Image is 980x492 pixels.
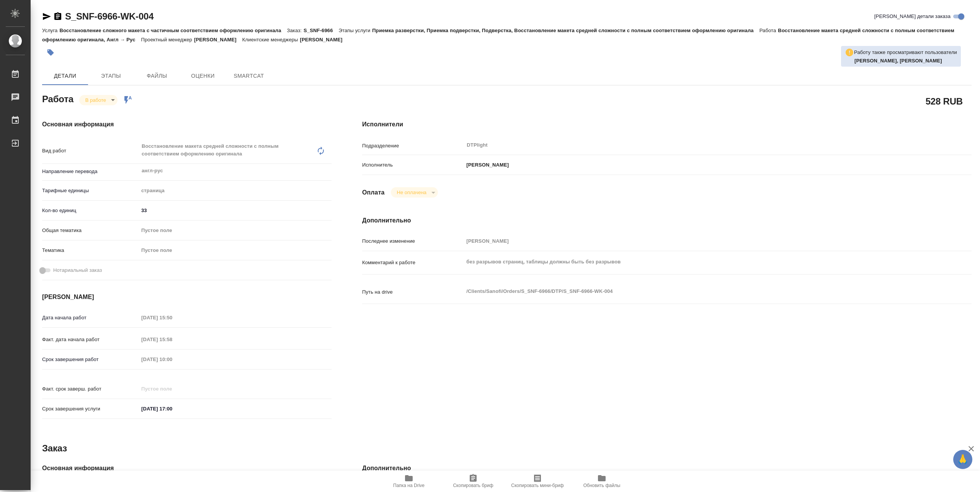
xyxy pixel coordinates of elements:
p: Этапы услуги [339,28,372,33]
span: [PERSON_NAME] детали заказа [874,13,951,20]
b: [PERSON_NAME], [PERSON_NAME] [854,58,942,64]
span: Нотариальный заказ [53,266,102,274]
input: ✎ Введи что-нибудь [139,205,332,216]
h4: Основная информация [42,464,332,473]
p: Приемка разверстки, Приемка подверстки, Подверстка, Восстановление макета средней сложности с пол... [372,28,759,33]
h4: Основная информация [42,120,332,129]
h4: Дополнительно [362,216,972,225]
p: Путь на drive [362,288,464,296]
p: Заказ: [287,28,304,33]
span: Оценки [185,71,221,81]
h2: Работа [42,92,73,105]
h2: 528 RUB [926,95,963,108]
button: Обновить файлы [570,471,634,492]
span: Файлы [139,71,175,81]
button: Добавить тэг [42,44,59,61]
h2: Заказ [42,442,67,454]
p: Срок завершения работ [42,356,139,363]
textarea: без разрывов страниц, таблицы должны быть без разрывов [464,255,921,268]
p: Крамник Артём, Смыслова Светлана [854,57,957,65]
p: Тарифные единицы [42,187,139,195]
input: Пустое поле [139,383,206,394]
p: Восстановление сложного макета с частичным соответствием оформлению оригинала [59,28,287,33]
h4: Исполнители [362,120,972,129]
button: Папка на Drive [377,471,441,492]
input: Пустое поле [139,334,206,345]
div: Пустое поле [141,247,322,254]
p: Дата начала работ [42,314,139,322]
p: Факт. дата начала работ [42,336,139,343]
button: Не оплачена [395,189,429,196]
button: Скопировать ссылку для ЯМессенджера [42,12,51,21]
input: ✎ Введи что-нибудь [139,403,206,414]
h4: Дополнительно [362,464,972,473]
button: В работе [83,97,108,103]
p: Вид работ [42,147,139,155]
div: Пустое поле [139,224,332,237]
input: Пустое поле [139,312,206,323]
span: SmartCat [230,71,267,81]
div: В работе [79,95,118,105]
p: Направление перевода [42,168,139,175]
p: S_SNF-6966 [304,28,339,33]
div: страница [139,184,332,197]
p: Общая тематика [42,227,139,234]
input: Пустое поле [464,235,921,247]
span: Скопировать бриф [453,483,493,488]
p: Факт. срок заверш. работ [42,385,139,393]
p: Услуга [42,28,59,33]
p: Подразделение [362,142,464,150]
span: Детали [47,71,83,81]
p: Последнее изменение [362,237,464,245]
p: Работа [759,28,778,33]
div: Пустое поле [141,227,322,234]
p: Тематика [42,247,139,254]
button: 🙏 [953,450,972,469]
p: Клиентские менеджеры [242,37,300,42]
span: 🙏 [956,451,969,467]
p: [PERSON_NAME] [194,37,242,42]
button: Скопировать ссылку [53,12,62,21]
p: [PERSON_NAME] [464,161,509,169]
span: Обновить файлы [583,483,621,488]
p: Работу также просматривают пользователи [854,49,957,56]
span: Этапы [93,71,129,81]
p: [PERSON_NAME] [300,37,348,42]
div: В работе [391,187,438,198]
div: Пустое поле [139,244,332,257]
span: Папка на Drive [393,483,425,488]
p: Кол-во единиц [42,207,139,214]
h4: Оплата [362,188,385,197]
input: Пустое поле [139,354,206,365]
button: Скопировать бриф [441,471,505,492]
p: Срок завершения услуги [42,405,139,413]
p: Исполнитель [362,161,464,169]
p: Комментарий к работе [362,259,464,266]
textarea: /Clients/Sanofi/Orders/S_SNF-6966/DTP/S_SNF-6966-WK-004 [464,285,921,298]
h4: [PERSON_NAME] [42,293,332,302]
span: Скопировать мини-бриф [511,483,563,488]
p: Проектный менеджер [141,37,194,42]
button: Скопировать мини-бриф [505,471,570,492]
a: S_SNF-6966-WK-004 [65,11,154,21]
